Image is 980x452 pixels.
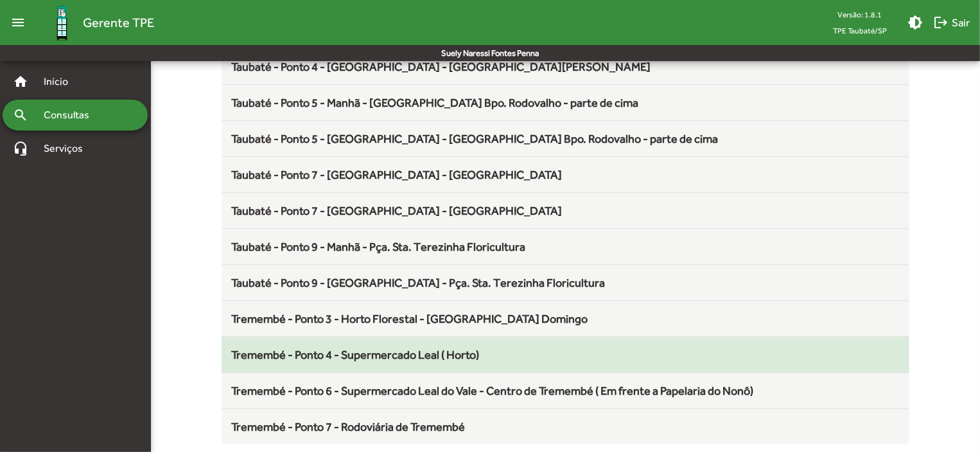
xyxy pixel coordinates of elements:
[5,10,31,35] mat-icon: menu
[232,384,754,397] span: Tremembé - Ponto 6 - Supermercado Leal do Vale - Centro de Tremembé ( Em frente a Papelaria do Nonô)
[232,132,719,145] span: Taubaté - Ponto 5 - [GEOGRAPHIC_DATA] - [GEOGRAPHIC_DATA] Bpo. Rodovalho - parte de cima
[933,11,970,34] span: Sair
[83,12,154,33] span: Gerente TPE
[13,107,28,123] mat-icon: search
[232,276,606,289] span: Taubaté - Ponto 9 - [GEOGRAPHIC_DATA] - Pça. Sta. Terezinha Floricultura
[232,204,563,217] span: Taubaté - Ponto 7 - [GEOGRAPHIC_DATA] - [GEOGRAPHIC_DATA]
[13,141,28,156] mat-icon: headset_mic
[232,60,651,73] span: Taubaté - Ponto 4 - [GEOGRAPHIC_DATA] - [GEOGRAPHIC_DATA][PERSON_NAME]
[823,6,897,23] div: Versão: 1.8.1
[928,11,975,34] button: Sair
[36,141,100,156] span: Serviços
[823,23,897,39] span: TPE Taubaté/SP
[933,15,949,30] mat-icon: logout
[31,2,154,44] a: Gerente TPE
[36,74,87,89] span: Início
[232,420,466,433] span: Tremembé - Ponto 7 - Rodoviária de Tremembé
[232,168,563,181] span: Taubaté - Ponto 7 - [GEOGRAPHIC_DATA] - [GEOGRAPHIC_DATA]
[907,15,923,30] mat-icon: brightness_medium
[232,312,588,325] span: Tremembé - Ponto 3 - Horto Florestal - [GEOGRAPHIC_DATA] Domingo
[232,348,480,361] span: Tremembé - Ponto 4 - Supermercado Leal ( Horto)
[13,74,28,89] mat-icon: home
[232,240,526,253] span: Taubaté - Ponto 9 - Manhã - Pça. Sta. Terezinha Floricultura
[36,107,106,123] span: Consultas
[232,96,639,109] span: Taubaté - Ponto 5 - Manhã - [GEOGRAPHIC_DATA] Bpo. Rodovalho - parte de cima
[41,2,83,44] img: Logo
